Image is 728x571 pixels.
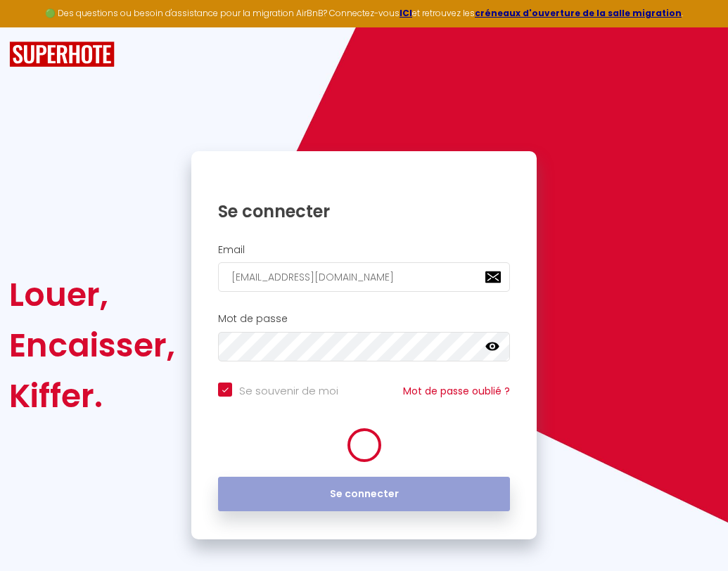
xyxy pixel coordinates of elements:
div: Louer, [9,269,175,320]
h2: Mot de passe [218,313,510,325]
a: Mot de passe oublié ? [403,384,510,398]
input: Ton Email [218,262,510,292]
h2: Email [218,244,510,256]
a: créneaux d'ouverture de la salle migration [475,7,682,19]
img: SuperHote logo [9,41,115,68]
a: ICI [400,7,412,19]
div: Encaisser, [9,320,175,371]
div: Kiffer. [9,371,175,421]
h1: Se connecter [218,200,510,222]
button: Se connecter [218,477,510,512]
button: Ouvrir le widget de chat LiveChat [11,6,53,48]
